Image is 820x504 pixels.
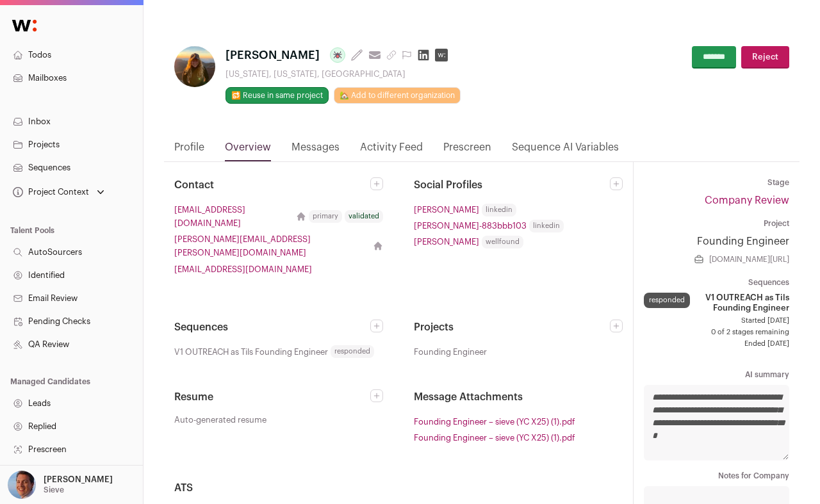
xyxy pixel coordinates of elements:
[334,87,461,104] a: 🏡 Add to different organization
[644,316,789,326] span: Started [DATE]
[174,263,312,276] a: [EMAIL_ADDRESS][DOMAIN_NAME]
[695,293,789,313] span: V1 OUTREACH as Tils Founding Engineer
[174,140,204,161] a: Profile
[291,140,340,161] a: Messages
[174,345,328,359] span: V1 OUTREACH as Tils Founding Engineer
[174,46,215,87] img: cc60707c70f3c9668f04b2bb2983489a5253450099cbd111fc5b979dfbd82f2b
[225,140,271,161] a: Overview
[225,46,320,64] span: [PERSON_NAME]
[644,293,690,308] div: responded
[8,471,36,499] img: 19266-medium_jpg
[174,480,623,496] h2: ATS
[644,277,789,288] dt: Sequences
[174,415,383,425] a: Auto-generated resume
[709,254,789,264] a: [DOMAIN_NAME][URL]
[414,431,575,444] a: Founding Engineer – sieve (YC X25) (1).pdf
[705,195,789,206] a: Company Review
[512,140,619,161] a: Sequence AI Variables
[174,177,370,193] h2: Contact
[644,327,789,337] span: 0 of 2 stages remaining
[644,234,789,249] a: Founding Engineer
[345,210,383,223] div: validated
[443,140,491,161] a: Prescreen
[10,183,107,201] button: Open dropdown
[414,235,479,248] a: [PERSON_NAME]
[174,389,370,405] h2: Resume
[414,177,610,193] h2: Social Profiles
[174,203,291,230] a: [EMAIL_ADDRESS][DOMAIN_NAME]
[482,236,523,248] span: wellfound
[10,187,89,197] div: Project Context
[360,140,423,161] a: Activity Feed
[414,415,575,428] a: Founding Engineer – sieve (YC X25) (1).pdf
[414,389,623,405] h2: Message Attachments
[414,320,610,335] h2: Projects
[414,219,527,232] a: [PERSON_NAME]-883bbb103
[529,220,564,232] span: linkedin
[644,471,789,481] dt: Notes for Company
[414,345,487,359] span: Founding Engineer
[309,210,342,223] div: primary
[644,339,789,349] span: Ended [DATE]
[225,87,329,104] button: 🔂 Reuse in same project
[414,203,479,216] a: [PERSON_NAME]
[174,320,370,335] h2: Sequences
[5,471,115,499] button: Open dropdown
[741,46,789,69] button: Reject
[225,69,461,79] div: [US_STATE], [US_STATE], [GEOGRAPHIC_DATA]
[44,475,113,485] p: [PERSON_NAME]
[482,204,516,216] span: linkedin
[644,370,789,380] dt: AI summary
[44,485,64,495] p: Sieve
[174,232,368,259] a: [PERSON_NAME][EMAIL_ADDRESS][PERSON_NAME][DOMAIN_NAME]
[644,177,789,188] dt: Stage
[644,218,789,229] dt: Project
[331,345,374,358] span: responded
[5,13,44,38] img: Wellfound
